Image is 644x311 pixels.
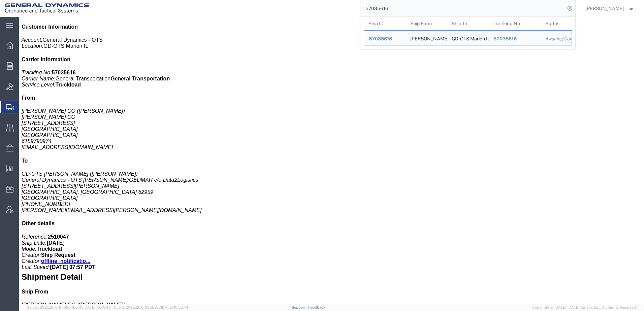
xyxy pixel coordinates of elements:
div: GD-OTS Marion IL [452,31,484,45]
span: Copyright © [DATE]-[DATE] Agistix Inc., All Rights Reserved [532,305,636,310]
img: logo [5,3,89,13]
span: Client: 2025.20.0-035ba07 [114,305,188,309]
input: Search for shipment number, reference number [360,0,565,16]
div: 57035616 [369,35,401,42]
div: JOHN J STEUBY CO [410,31,442,45]
span: [DATE] 10:52:44 [161,305,188,309]
th: Ship ID [364,17,406,30]
a: Feedback [308,305,325,309]
span: 57035616 [369,36,392,41]
div: 57035616 [493,35,536,42]
th: Ship To [447,17,489,30]
div: Awaiting Confirmation [545,35,567,42]
span: [DATE] 10:43:43 [84,305,111,309]
span: Richard Lautenbacher [585,5,624,12]
table: Search Results [364,17,575,49]
iframe: FS Legacy Container [19,17,644,304]
th: Ship From [405,17,447,30]
th: Status [541,17,572,30]
button: [PERSON_NAME] [585,4,635,12]
th: Tracking Nu. [488,17,541,30]
a: Support [292,305,309,309]
span: 57035616 [493,36,516,41]
span: Server: 2025.20.0-970904bc0f3 [27,305,111,309]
